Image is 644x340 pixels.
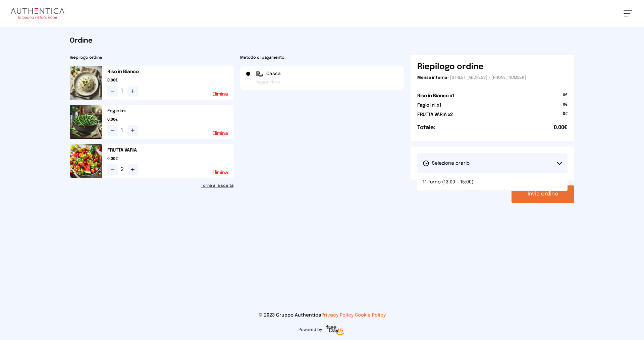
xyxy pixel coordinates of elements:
[11,312,633,319] p: © 2023 Gruppo Authentica
[423,160,470,167] span: Seleziona orario
[321,313,354,318] a: Privacy Policy
[512,185,574,203] button: Invia ordine
[423,179,473,185] span: 1° Turno (13:00 - 15:00)
[355,313,386,318] a: Cookie Policy
[299,327,322,333] span: Powered by
[417,153,568,173] button: Seleziona orario
[325,324,346,337] img: logo-freeday.3e08031.png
